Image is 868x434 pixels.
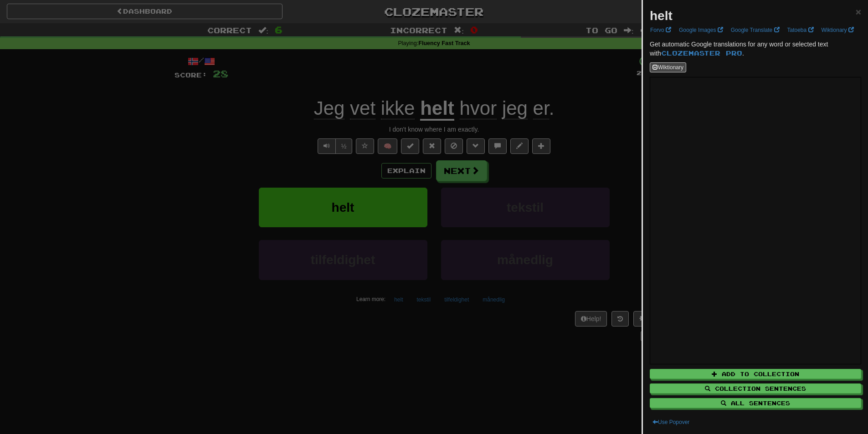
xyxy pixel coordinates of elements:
button: Use Popover [650,417,692,427]
button: Collection Sentences [650,383,861,393]
button: Wiktionary [650,62,686,72]
strong: helt [650,9,673,23]
a: Forvo [647,25,674,35]
a: Wiktionary [819,25,857,35]
button: Add to Collection [650,369,861,379]
p: Get automatic Google translations for any word or selected text with . [650,40,861,58]
a: Google Images [676,25,726,35]
button: All Sentences [650,398,861,408]
button: Close [856,7,861,16]
a: Tatoeba [785,25,817,35]
span: × [856,6,861,17]
a: Clozemaster Pro [661,49,742,57]
a: Google Translate [728,25,782,35]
